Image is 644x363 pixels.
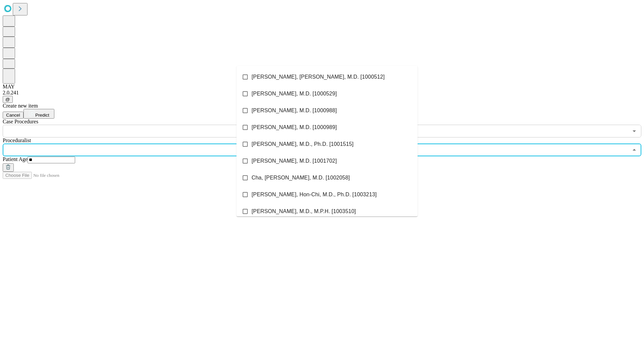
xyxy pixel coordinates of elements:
[252,107,337,115] span: [PERSON_NAME], M.D. [1000988]
[3,90,641,96] div: 2.0.241
[252,90,337,98] span: [PERSON_NAME], M.D. [1000529]
[35,113,49,118] span: Predict
[252,191,377,199] span: [PERSON_NAME], Hon-Chi, M.D., Ph.D. [1003213]
[3,112,23,119] button: Cancel
[630,126,639,136] button: Open
[3,103,38,109] span: Create new item
[252,207,356,215] span: [PERSON_NAME], M.D., M.P.H. [1003510]
[252,123,337,131] span: [PERSON_NAME], M.D. [1000989]
[252,140,354,148] span: [PERSON_NAME], M.D., Ph.D. [1001515]
[252,174,350,182] span: Cha, [PERSON_NAME], M.D. [1002058]
[3,96,13,103] button: @
[23,109,54,119] button: Predict
[630,145,639,155] button: Close
[3,84,641,90] div: MAY
[6,113,20,118] span: Cancel
[5,97,10,102] span: @
[252,157,337,165] span: [PERSON_NAME], M.D. [1001702]
[252,73,385,81] span: [PERSON_NAME], [PERSON_NAME], M.D. [1000512]
[3,156,28,162] span: Patient Age
[3,119,38,124] span: Scheduled Procedure
[3,137,31,143] span: Proceduralist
